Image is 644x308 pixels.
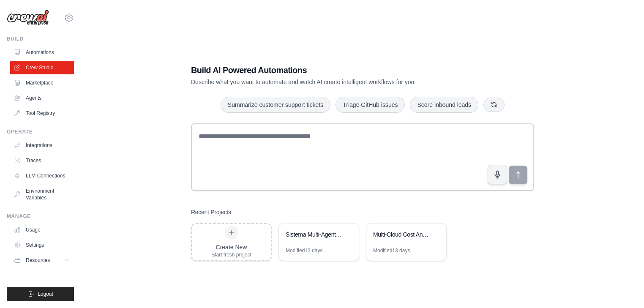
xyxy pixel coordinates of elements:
[7,128,74,135] div: Operate
[10,169,74,183] a: LLM Connections
[336,97,405,113] button: Triage GitHub issues
[191,64,475,76] h1: Build AI Powered Automations
[191,208,231,216] h3: Recent Projects
[221,97,330,113] button: Summarize customer support tickets
[7,10,49,26] img: Logo
[26,257,50,264] span: Resources
[10,223,74,237] a: Usage
[211,251,251,258] div: Start fresh project
[10,46,74,59] a: Automations
[410,97,478,113] button: Score inbound leads
[10,139,74,152] a: Integrations
[10,106,74,120] a: Tool Registry
[10,253,74,267] button: Resources
[10,238,74,252] a: Settings
[10,76,74,90] a: Marketplace
[286,247,322,254] div: Modified 12 days
[7,287,74,301] button: Logout
[483,98,505,112] button: Get new suggestions
[373,247,410,254] div: Modified 13 days
[191,78,475,86] p: Describe what you want to automate and watch AI create intelligent workflows for you
[373,230,431,239] div: Multi-Cloud Cost Analysis System
[7,35,74,42] div: Build
[10,154,74,167] a: Traces
[211,243,251,251] div: Create New
[10,61,74,74] a: Crew Studio
[488,165,507,184] button: Click to speak your automation idea
[38,291,53,297] span: Logout
[7,213,74,220] div: Manage
[10,91,74,105] a: Agents
[286,230,344,239] div: Sistema Multi-Agentes Cloud Comparativo AWS vs GCP
[10,184,74,204] a: Environment Variables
